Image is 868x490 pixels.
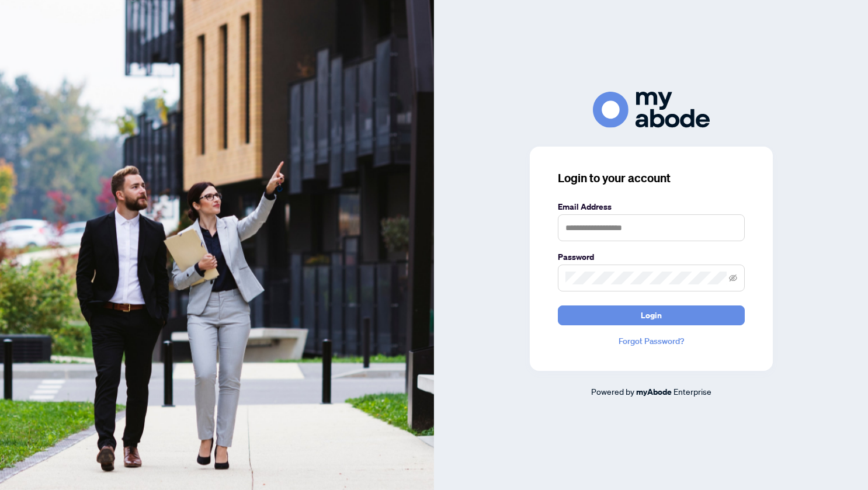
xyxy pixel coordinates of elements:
span: Enterprise [673,386,711,397]
button: Login [558,305,745,325]
label: Email Address [558,200,745,213]
h3: Login to your account [558,170,745,186]
a: Forgot Password? [558,335,745,347]
span: eye-invisible [729,274,737,282]
span: Powered by [591,386,634,397]
a: myAbode [636,385,672,398]
span: Login [641,306,662,325]
label: Password [558,251,745,263]
img: ma-logo [593,92,710,127]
